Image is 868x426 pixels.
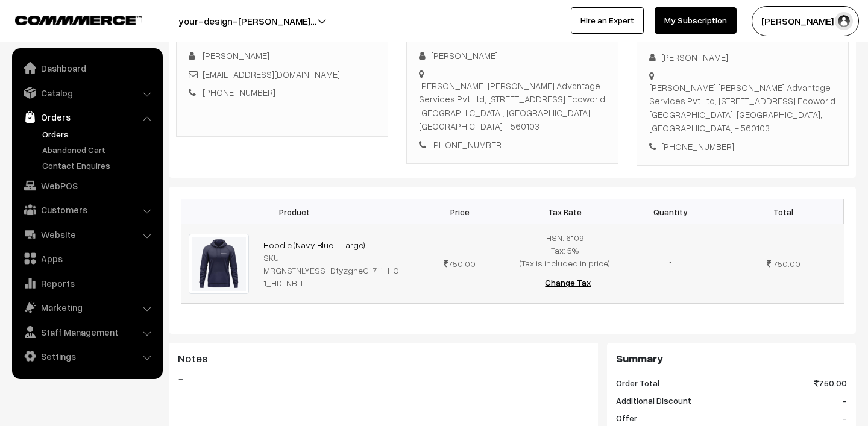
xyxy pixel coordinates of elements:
[419,138,606,152] div: [PHONE_NUMBER]
[178,371,589,386] blockquote: -
[263,240,365,250] a: Hoodie (Navy Blue - Large)
[203,87,275,98] a: [PHONE_NUMBER]
[39,159,159,172] a: Contact Enquires
[15,321,159,343] a: Staff Management
[655,7,737,34] a: My Subscription
[616,352,847,365] h3: Summary
[15,224,159,245] a: Website
[263,251,400,289] div: SKU: MRGNSTNLYESS_DtyzgheC1711_HO1_HD-NB-L
[616,377,659,389] span: Order Total
[203,50,269,61] span: [PERSON_NAME]
[535,269,600,296] button: Change Tax
[842,412,847,424] span: -
[618,199,723,224] th: Quantity
[203,69,340,80] a: [EMAIL_ADDRESS][DOMAIN_NAME]
[616,394,691,407] span: Additional Discount
[814,377,847,389] span: 750.00
[39,128,159,140] a: Orders
[571,7,644,34] a: Hire an Expert
[520,233,610,268] span: HSN: 6109 Tax: 5% (Tax is included in price)
[15,175,159,196] a: WebPOS
[407,199,512,224] th: Price
[669,258,672,269] span: 1
[15,82,159,104] a: Catalog
[15,272,159,294] a: Reports
[723,199,844,224] th: Total
[649,140,836,154] div: [PHONE_NUMBER]
[15,199,159,221] a: Customers
[419,79,606,133] div: [PERSON_NAME] [PERSON_NAME] Advantage Services Pvt Ltd, [STREET_ADDRESS] Ecoworld [GEOGRAPHIC_DAT...
[15,16,142,25] img: COMMMERCE
[835,12,853,30] img: user
[189,234,250,295] img: 1717690181806721167713186863f7005cbf90c3hd_nvb.jpg
[15,345,159,367] a: Settings
[444,258,476,269] span: 750.00
[512,199,618,224] th: Tax Rate
[181,199,407,224] th: Product
[15,296,159,318] a: Marketing
[752,6,859,36] button: [PERSON_NAME] N.P
[419,49,606,63] div: [PERSON_NAME]
[773,258,800,269] span: 750.00
[15,12,121,27] a: COMMMERCE
[649,51,836,64] div: [PERSON_NAME]
[15,57,159,79] a: Dashboard
[842,394,847,407] span: -
[649,81,836,135] div: [PERSON_NAME] [PERSON_NAME] Advantage Services Pvt Ltd, [STREET_ADDRESS] Ecoworld [GEOGRAPHIC_DAT...
[616,412,637,424] span: Offer
[15,248,159,269] a: Apps
[15,106,159,128] a: Orders
[136,6,359,36] button: your-design-[PERSON_NAME]…
[39,143,159,156] a: Abandoned Cart
[178,352,589,365] h3: Notes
